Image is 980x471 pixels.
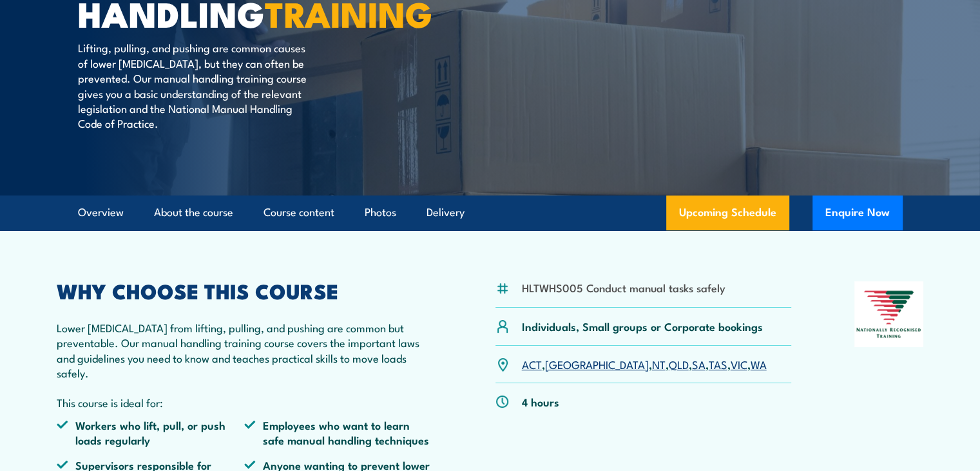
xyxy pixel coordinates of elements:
p: Lower [MEDICAL_DATA] from lifting, pulling, and pushing are common but preventable. Our manual ha... [57,320,433,381]
a: Photos [365,195,396,230]
a: WA [751,356,767,372]
li: Workers who lift, pull, or push loads regularly [57,417,245,448]
a: NT [652,356,666,372]
p: This course is ideal for: [57,395,433,410]
img: Nationally Recognised Training logo. [854,281,924,347]
a: VIC [731,356,747,372]
a: Delivery [427,195,465,230]
p: Individuals, Small groups or Corporate bookings [522,319,763,334]
li: Employees who want to learn safe manual handling techniques [244,417,432,448]
button: Enquire Now [812,195,903,230]
a: Overview [78,195,124,230]
a: SA [692,356,706,372]
h2: WHY CHOOSE THIS COURSE [57,281,433,299]
a: [GEOGRAPHIC_DATA] [545,356,649,372]
a: TAS [709,356,727,372]
p: 4 hours [522,394,559,409]
p: , , , , , , , [522,357,767,372]
a: Course content [264,195,334,230]
a: ACT [522,356,542,372]
a: Upcoming Schedule [666,195,789,230]
a: About the course [154,195,233,230]
li: HLTWHS005 Conduct manual tasks safely [522,280,725,295]
a: QLD [669,356,689,372]
p: Lifting, pulling, and pushing are common causes of lower [MEDICAL_DATA], but they can often be pr... [78,40,313,130]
